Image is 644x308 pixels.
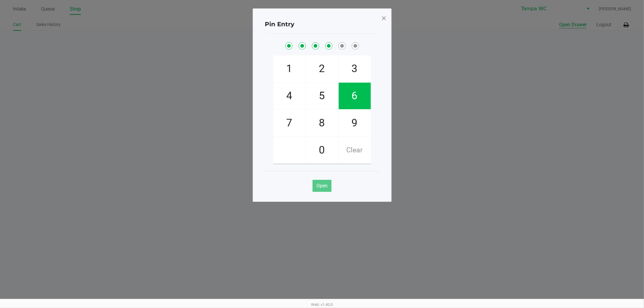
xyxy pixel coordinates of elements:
span: 0 [306,137,338,164]
span: 8 [306,110,338,136]
span: 6 [339,83,371,109]
span: 1 [274,56,306,82]
span: 5 [306,83,338,109]
span: 4 [274,83,306,109]
span: 9 [339,110,371,136]
span: Clear [339,137,371,164]
span: Web: v1.40.0 [311,302,333,307]
span: 2 [306,56,338,82]
span: 3 [339,56,371,82]
span: 7 [274,110,306,136]
h4: Pin Entry [265,20,295,29]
